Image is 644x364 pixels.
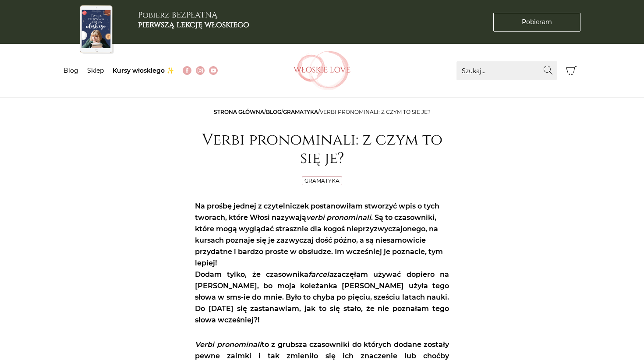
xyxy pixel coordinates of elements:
[113,67,174,74] a: Kursy włoskiego ✨
[562,61,580,80] button: Koszyk
[138,19,249,30] b: pierwszą lekcję włoskiego
[294,51,350,90] img: Włoskielove
[195,269,449,326] p: Dodam tylko, że czasownika zaczęłam używać dopiero na [PERSON_NAME], bo moja koleżanka [PERSON_NA...
[493,13,580,32] a: Pobieram
[304,177,340,184] a: Gramatyka
[266,109,281,115] a: Blog
[195,131,449,168] h1: Verbi pronominali: z czym to się je?
[306,213,371,222] em: verbi pronominali
[87,67,104,74] a: Sklep
[195,340,262,349] em: Verbi pronominali
[522,18,552,27] span: Pobieram
[64,67,78,74] a: Blog
[138,11,249,29] h3: Pobierz BEZPŁATNĄ
[308,270,333,279] em: farcela
[283,109,318,115] a: Gramatyka
[456,61,557,80] input: Szukaj...
[214,109,264,115] a: Strona główna
[214,109,431,115] span: / / /
[320,109,431,115] span: Verbi pronominali: z czym to się je?
[195,202,443,267] strong: Na prośbę jednej z czytelniczek postanowiłam stworzyć wpis o tych tworach, które Włosi nazywają ....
